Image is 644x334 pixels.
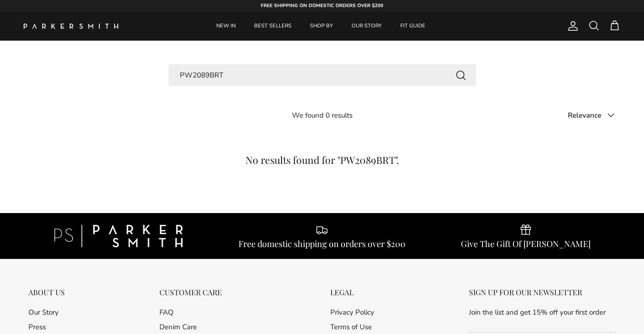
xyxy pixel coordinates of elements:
[28,322,46,332] a: Press
[24,24,118,29] img: Parker Smith
[28,288,65,297] div: ABOUT US
[469,307,616,318] p: Join the list and get 15% off your first order
[455,69,467,81] button: Search
[392,12,434,41] a: FIT GUIDE
[24,154,620,166] h5: No results found for "PW2089BRT".
[301,12,342,41] a: SHOP BY
[461,239,591,249] div: Give The Gift Of [PERSON_NAME]
[28,308,59,317] a: Our Story
[330,308,374,317] a: Privacy Policy
[159,322,197,332] a: Denim Care
[159,288,235,297] div: CUSTOMER CARE
[330,288,374,297] div: LEGAL
[141,12,501,41] div: Primary
[564,20,579,32] a: Account
[238,110,406,121] div: We found 0 results
[246,12,300,41] a: BEST SELLERS
[261,2,383,9] strong: FREE SHIPPING ON DOMESTIC ORDERS OVER $200
[238,239,406,249] div: Free domestic shipping on orders over $200
[568,105,620,126] button: Relevance
[469,288,616,297] div: SIGN UP FOR OUR NEWSLETTER
[343,12,390,41] a: OUR STORY
[568,111,601,120] span: Relevance
[330,322,372,332] a: Terms of Use
[208,12,244,41] a: NEW IN
[159,308,174,317] a: FAQ
[168,64,476,86] input: Search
